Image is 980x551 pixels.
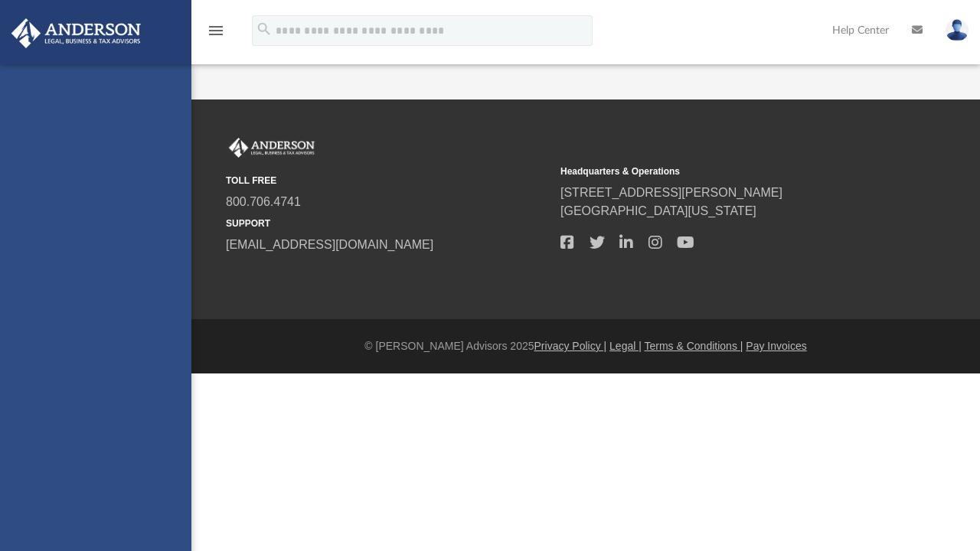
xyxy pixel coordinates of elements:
div: © [PERSON_NAME] Advisors 2025 [191,338,980,354]
a: [EMAIL_ADDRESS][DOMAIN_NAME] [226,238,433,251]
a: Terms & Conditions | [645,340,743,352]
i: search [256,21,273,37]
a: [GEOGRAPHIC_DATA][US_STATE] [560,204,756,217]
a: [STREET_ADDRESS][PERSON_NAME] [560,186,782,199]
a: menu [207,29,225,40]
i: menu [207,21,225,40]
img: Anderson Advisors Platinum Portal [226,138,318,158]
a: Privacy Policy | [534,340,607,352]
img: User Pic [946,19,969,41]
a: 800.706.4741 [226,195,301,208]
a: Pay Invoices [746,340,806,352]
a: Legal | [609,340,642,352]
small: TOLL FREE [226,174,550,187]
img: Anderson Advisors Platinum Portal [7,18,145,48]
small: SUPPORT [226,217,550,230]
small: Headquarters & Operations [560,165,884,178]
